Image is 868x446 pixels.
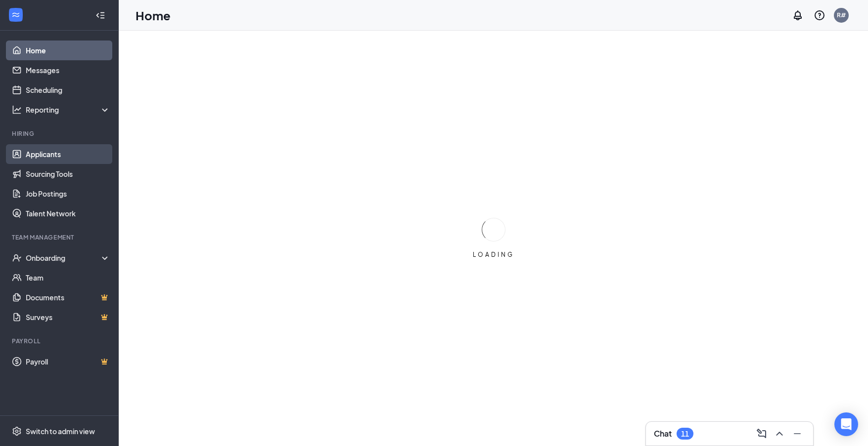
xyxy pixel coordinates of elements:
[681,430,689,438] div: 11
[791,428,803,440] svg: Minimize
[26,184,110,203] a: Job Postings
[26,307,110,327] a: SurveysCrown
[26,287,110,307] a: DocumentsCrown
[95,10,105,20] svg: Collapse
[469,250,518,259] div: LOADING
[26,164,110,184] a: Sourcing Tools
[837,11,846,19] div: R#
[26,144,110,164] a: Applicants
[792,9,804,21] svg: Notifications
[136,7,171,24] h1: Home
[834,412,858,436] div: Open Intercom Messenger
[11,10,21,20] svg: WorkstreamLogo
[654,428,672,439] h3: Chat
[814,9,825,21] svg: QuestionInfo
[12,253,22,263] svg: UserCheck
[12,233,108,242] div: Team Management
[26,203,110,223] a: Talent Network
[756,428,768,440] svg: ComposeMessage
[12,129,108,138] div: Hiring
[26,80,110,100] a: Scheduling
[26,41,110,60] a: Home
[789,426,805,442] button: Minimize
[26,60,110,80] a: Messages
[772,426,787,442] button: ChevronUp
[26,253,102,263] div: Onboarding
[26,426,95,436] div: Switch to admin view
[12,105,22,115] svg: Analysis
[26,105,111,115] div: Reporting
[26,352,110,371] a: PayrollCrown
[774,428,785,440] svg: ChevronUp
[12,426,22,436] svg: Settings
[26,268,110,287] a: Team
[12,337,108,345] div: Payroll
[754,426,770,442] button: ComposeMessage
